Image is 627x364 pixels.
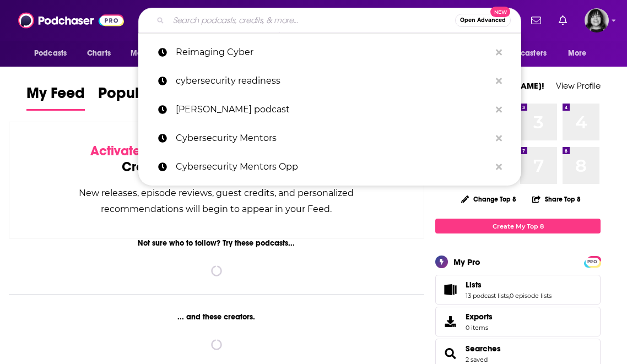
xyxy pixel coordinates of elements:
[487,43,563,64] button: open menu
[176,95,490,124] p: tegan broadwater podcast
[123,43,184,64] button: open menu
[435,275,601,305] span: Lists
[466,312,493,322] span: Exports
[26,84,85,111] a: My Feed
[138,38,521,67] a: Reimaging Cyber
[64,185,369,217] div: New releases, episode reviews, guest credits, and personalized recommendations will begin to appe...
[453,257,480,267] div: My Pro
[439,314,461,329] span: Exports
[98,84,192,109] span: Popular Feed
[9,312,424,322] div: ... and these creators.
[176,38,490,67] p: Reimaging Cyber
[586,258,599,266] span: PRO
[527,11,545,30] a: Show notifications dropdown
[435,219,601,233] a: Create My Top 8
[138,153,521,181] a: Cybersecurity Mentors Opp
[585,8,609,32] button: Show profile menu
[9,238,424,248] div: Not sure who to follow? Try these podcasts...
[138,95,521,124] a: [PERSON_NAME] podcast
[138,124,521,153] a: Cybersecurity Mentors
[169,12,455,29] input: Search podcasts, credits, & more...
[439,282,461,297] a: Lists
[585,8,609,32] img: User Profile
[455,14,511,27] button: Open AdvancedNew
[176,153,490,181] p: Cybersecurity Mentors Opp
[532,188,581,210] button: Share Top 8
[439,346,461,361] a: Searches
[138,8,521,33] div: Search podcasts, credits, & more...
[510,292,552,300] a: 0 episode lists
[455,192,523,206] button: Change Top 8
[466,292,509,300] a: 13 podcast lists
[466,324,493,332] span: 0 items
[18,10,124,31] img: Podchaser - Follow, Share and Rate Podcasts
[435,307,601,336] a: Exports
[560,43,601,64] button: open menu
[585,8,609,32] span: Logged in as parkdalepublicity1
[509,292,510,300] span: ,
[87,46,111,61] span: Charts
[98,84,192,111] a: Popular Feed
[26,43,81,64] button: open menu
[466,280,552,290] a: Lists
[64,143,369,175] div: by following Podcasts, Creators, Lists, and other Users!
[556,80,601,91] a: View Profile
[466,280,482,290] span: Lists
[466,344,501,354] a: Searches
[138,67,521,95] a: cybersecurity readiness
[26,84,85,109] span: My Feed
[490,7,510,17] span: New
[460,18,506,23] span: Open Advanced
[176,67,490,95] p: cybersecurity readiness
[80,43,117,64] a: Charts
[568,46,587,61] span: More
[466,356,488,363] a: 2 saved
[131,46,170,61] span: Monitoring
[554,11,571,30] a: Show notifications dropdown
[90,143,203,159] span: Activate your Feed
[586,257,599,265] a: PRO
[34,46,67,61] span: Podcasts
[176,124,490,153] p: Cybersecurity Mentors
